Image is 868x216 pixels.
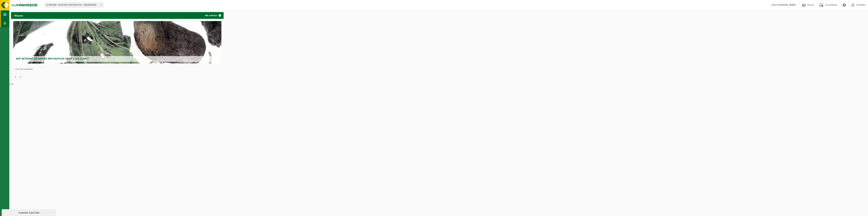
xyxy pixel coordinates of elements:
[779,4,796,6] strong: [PERSON_NAME]
[202,12,223,19] a: Alle artikelen
[18,73,23,80] button: Volgende
[45,3,103,7] span: 10-967808 - SCHILDER VERTRIEST BV - ZWIJNAARDE
[45,3,103,8] span: 10-967808 - SCHILDER VERTRIEST BV - ZWIJNAARDE
[16,57,89,60] span: Wat betekent de nieuwe RED-richtlijn voor u als klant?
[13,21,222,64] a: Wat betekent de nieuwe RED-richtlijn voor u als klant?
[13,73,18,80] button: Vorige
[14,68,222,71] p: 1 van 10 resultaten
[2,209,57,216] iframe: chat widget
[11,12,26,19] h2: Nieuws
